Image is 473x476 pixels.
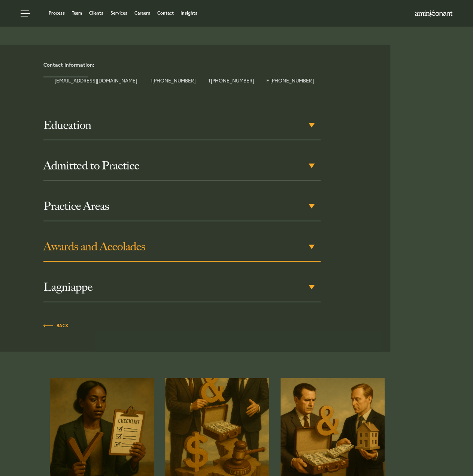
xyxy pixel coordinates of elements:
span: T [150,78,195,83]
h3: Practice Areas [43,199,321,213]
a: [PHONE_NUMBER] [152,77,195,84]
a: Insights [181,11,197,15]
a: Contact [157,11,173,15]
span: Back [43,323,69,328]
a: Clients [89,11,103,15]
h3: Lagniappe [43,280,321,294]
a: Careers [134,11,150,15]
a: [EMAIL_ADDRESS][DOMAIN_NAME] [55,77,137,84]
img: Amini & Conant [415,10,452,16]
a: [PHONE_NUMBER] [210,77,254,84]
a: Team [72,11,82,15]
span: F [PHONE_NUMBER] [266,78,313,83]
a: Back [43,321,69,329]
a: Home [415,11,452,17]
h3: Education [43,118,321,132]
h3: Awards and Accolades [43,240,321,253]
a: Services [110,11,127,15]
a: Process [49,11,65,15]
h3: Admitted to Practice [43,159,321,172]
strong: Contact information: [43,61,94,68]
span: T [208,78,254,83]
